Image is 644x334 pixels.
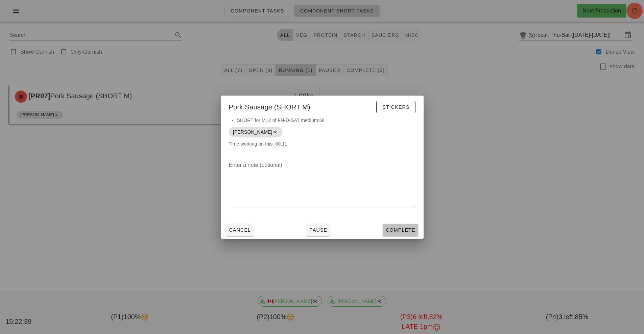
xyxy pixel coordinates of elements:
button: Stickers [376,101,415,113]
button: Cancel [226,224,254,236]
span: [PERSON_NAME]🇰🇷 [233,127,278,137]
span: Cancel [229,227,251,233]
span: Pause [309,227,327,233]
span: Stickers [382,104,409,110]
button: Complete [383,224,418,236]
li: SHORT for M12 of FN-D-SAT medium:66 [237,117,415,124]
span: Complete [385,227,415,233]
button: Pause [306,224,330,236]
div: Pork Sausage (SHORT M) [221,96,424,117]
div: Time working on this: 00:11 [221,117,424,154]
